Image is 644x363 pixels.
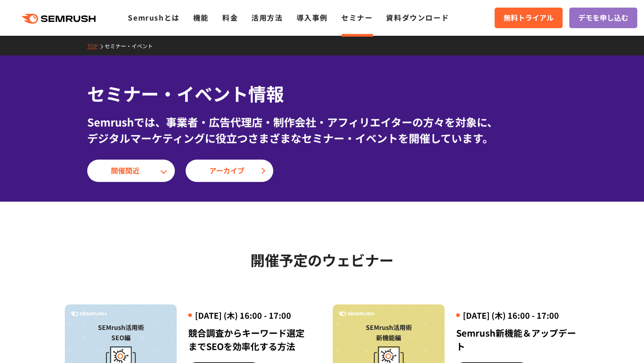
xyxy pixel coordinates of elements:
span: 開催間近 [111,165,151,177]
div: SEMrush活用術 新機能編 [337,322,440,343]
a: Semrushとは [128,12,179,23]
span: 無料トライアル [504,12,554,24]
div: Semrush新機能＆アップデート [456,326,579,353]
a: 料金 [222,12,238,23]
a: 導入事例 [297,12,328,23]
div: [DATE] (木) 16:00 - 17:00 [188,310,311,321]
a: 活用方法 [251,12,283,23]
span: デモを申し込む [578,12,628,24]
h1: セミナー・イベント情報 [87,80,557,107]
a: 機能 [193,12,209,23]
a: デモを申し込む [569,8,637,28]
div: [DATE] (木) 16:00 - 17:00 [456,310,579,321]
img: Semrush [338,312,374,317]
span: アーカイブ [209,165,250,177]
div: 競合調査からキーワード選定までSEOを効率化する方法 [188,326,311,353]
a: アーカイブ [186,160,273,182]
a: セミナー [341,12,373,23]
div: Semrushでは、事業者・広告代理店・制作会社・アフィリエイターの方々を対象に、 デジタルマーケティングに役立つさまざまなセミナー・イベントを開催しています。 [87,114,557,146]
img: Semrush [70,312,106,317]
div: SEMrush活用術 SEO編 [69,322,172,343]
h2: 開催予定のウェビナー [65,249,579,271]
a: 開催間近 [87,160,175,182]
a: セミナー・イベント [105,42,160,50]
a: 資料ダウンロード [386,12,449,23]
a: 無料トライアル [495,8,563,28]
a: TOP [87,42,105,50]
